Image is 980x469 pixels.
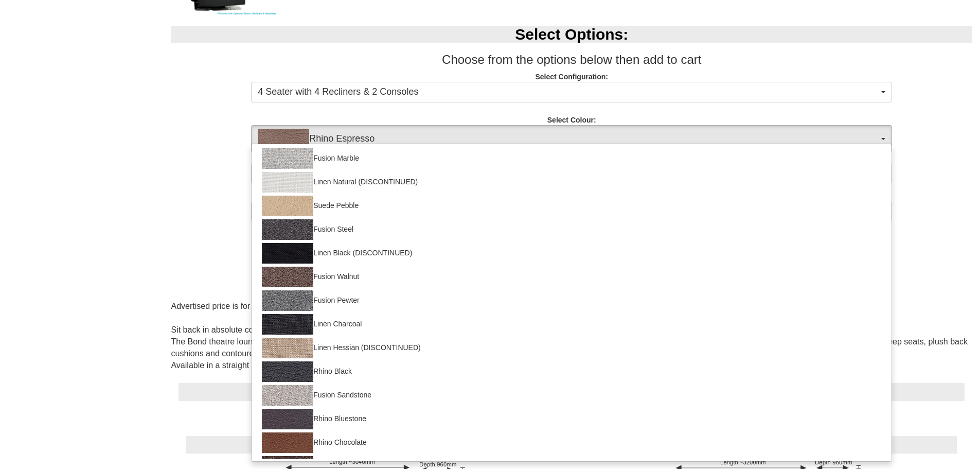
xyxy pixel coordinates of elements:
[186,436,957,454] div: 4 Seaters
[262,148,313,169] img: Fusion Marble
[547,116,596,124] strong: Select Colour:
[262,196,313,216] img: Suede Pebble
[252,384,892,407] a: Fusion Sandstone
[252,147,892,170] a: Fusion Marble
[252,336,892,360] a: Linen Hessian (DISCONTINUED)
[171,53,972,66] h3: Choose from the options below then add to cart
[252,170,892,194] a: Linen Natural (DISCONTINUED)
[252,265,892,289] a: Fusion Walnut
[262,432,313,453] img: Rhino Chocolate
[252,194,892,218] a: Suede Pebble
[252,241,892,265] a: Linen Black (DISCONTINUED)
[251,82,892,102] button: 4 Seater with 4 Recliners & 2 Consoles
[262,361,313,382] img: Rhino Black
[262,409,313,429] img: Rhino Bluestone
[251,125,892,153] button: Rhino EspressoRhino Espresso
[252,218,892,241] a: Fusion Steel
[262,243,313,264] img: Linen Black (DISCONTINUED)
[262,314,313,335] img: Linen Charcoal
[252,407,892,431] a: Rhino Bluestone
[262,172,313,193] img: Linen Natural (DISCONTINUED)
[252,360,892,384] a: Rhino Black
[262,338,313,358] img: Linen Hessian (DISCONTINUED)
[258,85,879,99] span: 4 Seater with 4 Recliners & 2 Consoles
[179,383,965,401] div: Popular Configurations:
[252,431,892,455] a: Rhino Chocolate
[252,289,892,312] a: Fusion Pewter
[262,290,313,311] img: Fusion Pewter
[262,385,313,406] img: Fusion Sandstone
[258,129,309,149] img: Rhino Espresso
[535,73,608,81] strong: Select Configuration:
[262,267,313,287] img: Fusion Walnut
[262,219,313,240] img: Fusion Steel
[515,26,628,43] b: Select Options:
[252,312,892,336] a: Linen Charcoal
[258,129,879,149] span: Rhino Espresso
